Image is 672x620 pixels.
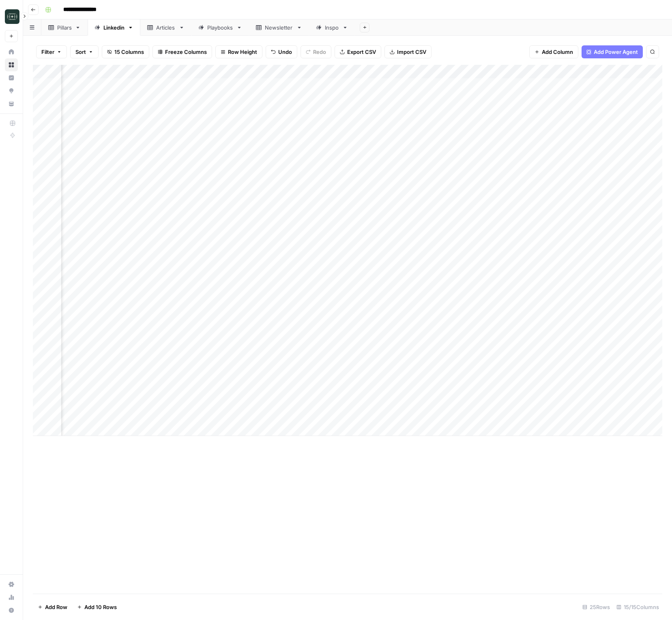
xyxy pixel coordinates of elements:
span: Filter [41,48,54,56]
span: 15 Columns [114,48,144,56]
button: Filter [36,45,67,58]
div: Linkedin [103,24,125,32]
span: Undo [278,48,292,56]
a: Settings [5,578,18,591]
a: Articles [140,19,191,36]
a: Your Data [5,97,18,110]
a: Pillars [41,19,88,36]
span: Sort [75,48,86,56]
button: Add Power Agent [582,45,643,58]
span: Freeze Columns [165,48,207,56]
button: Redo [301,45,331,58]
button: Help + Support [5,604,18,617]
button: Export CSV [335,45,381,58]
div: Inspo [325,24,339,32]
button: Add Column [529,45,578,58]
button: Add Row [33,601,72,614]
span: Import CSV [397,48,426,56]
button: Import CSV [384,45,432,58]
div: Articles [156,24,176,32]
span: Add Column [542,48,573,56]
span: Export CSV [347,48,376,56]
span: Row Height [228,48,257,56]
span: Redo [313,48,326,56]
button: Row Height [215,45,262,58]
button: 15 Columns [102,45,149,58]
a: Browse [5,58,18,71]
span: Add Row [45,603,67,611]
button: Undo [266,45,297,58]
button: Workspace: Catalyst [5,6,18,27]
div: 25 Rows [579,601,613,614]
a: Newsletter [249,19,309,36]
a: Playbooks [191,19,249,36]
button: Freeze Columns [152,45,212,58]
div: 15/15 Columns [613,601,662,614]
span: Add Power Agent [594,48,638,56]
a: Insights [5,71,18,84]
a: Usage [5,591,18,604]
a: Opportunities [5,84,18,97]
a: Home [5,45,18,58]
div: Playbooks [207,24,233,32]
div: Newsletter [265,24,293,32]
a: Inspo [309,19,355,36]
button: Add 10 Rows [72,601,122,614]
img: Catalyst Logo [5,9,19,24]
a: Linkedin [88,19,140,36]
button: Sort [70,45,99,58]
span: Add 10 Rows [84,603,117,611]
div: Pillars [57,24,72,32]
